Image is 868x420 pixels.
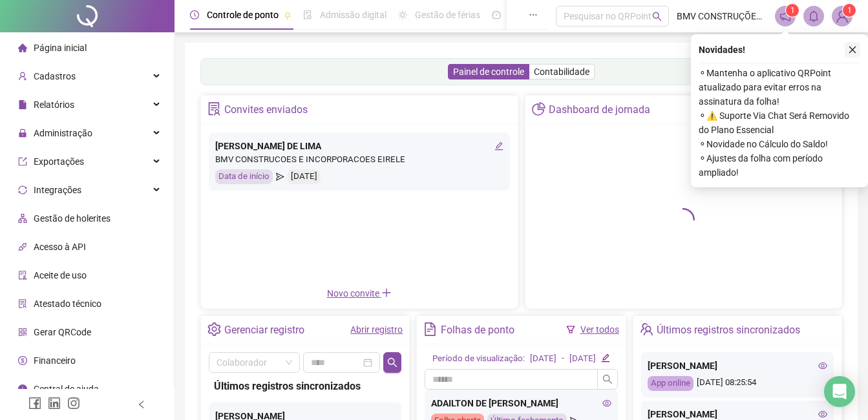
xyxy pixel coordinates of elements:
[18,72,27,81] span: user-add
[534,67,589,77] span: Contabilidade
[847,6,852,15] span: 1
[215,169,273,184] div: Data de início
[640,322,653,336] span: team
[699,66,860,109] span: ⚬ Mantenha o aplicativo QRPoint atualizado para evitar erros na assinatura da folha!
[34,242,86,252] span: Acesso à API
[34,384,99,394] span: Central de ajuda
[207,322,221,336] span: setting
[549,99,650,121] div: Dashboard de jornada
[327,288,392,299] span: Novo convite
[18,242,27,251] span: api
[602,399,611,408] span: eye
[387,357,397,368] span: search
[441,319,514,341] div: Folhas de ponto
[34,185,81,195] span: Integrações
[432,352,525,366] div: Período de visualização:
[34,270,87,280] span: Aceite de uso
[34,355,76,366] span: Financeiro
[786,4,799,17] sup: 1
[18,356,27,365] span: dollar
[808,10,820,22] span: bell
[648,376,827,391] div: [DATE] 08:25:54
[137,400,146,409] span: left
[18,43,27,52] span: home
[215,139,503,153] div: [PERSON_NAME] DE LIMA
[28,397,41,410] span: facebook
[18,157,27,166] span: export
[381,288,392,298] span: plus
[494,142,503,151] span: edit
[790,6,795,15] span: 1
[224,99,308,121] div: Convites enviados
[18,299,27,308] span: solution
[18,100,27,109] span: file
[824,376,855,407] div: Open Intercom Messenger
[431,396,611,410] div: ADAILTON DE [PERSON_NAME]
[207,102,221,116] span: solution
[529,10,538,19] span: ellipsis
[601,353,609,362] span: edit
[648,376,693,391] div: App online
[18,214,27,223] span: apartment
[657,319,800,341] div: Últimos registros sincronizados
[699,137,860,151] span: ⚬ Novidade no Cálculo do Saldo!
[532,102,545,116] span: pie-chart
[18,271,27,280] span: audit
[602,374,613,384] span: search
[67,397,80,410] span: instagram
[415,10,480,20] span: Gestão de férias
[18,384,27,394] span: info-circle
[288,169,321,184] div: [DATE]
[34,71,76,81] span: Cadastros
[779,10,791,22] span: notification
[320,10,386,20] span: Admissão digital
[34,299,101,309] span: Atestado técnico
[843,4,856,17] sup: Atualize o seu contato no menu Meus Dados
[34,156,84,167] span: Exportações
[34,128,92,138] span: Administração
[34,213,111,224] span: Gestão de holerites
[18,129,27,138] span: lock
[569,352,596,366] div: [DATE]
[652,12,662,21] span: search
[672,208,695,231] span: loading
[566,325,575,334] span: filter
[699,43,745,57] span: Novidades !
[34,43,87,53] span: Página inicial
[207,10,279,20] span: Controle de ponto
[492,10,501,19] span: dashboard
[818,410,827,419] span: eye
[648,359,827,373] div: [PERSON_NAME]
[215,153,503,167] div: BMV CONSTRUCOES E INCORPORACOES EIRELE
[699,151,860,180] span: ⚬ Ajustes da folha com período ampliado!
[34,327,91,337] span: Gerar QRCode
[190,10,199,19] span: clock-circle
[214,378,396,394] div: Últimos registros sincronizados
[832,6,852,26] img: 66634
[677,9,767,23] span: BMV CONSTRUÇÕES E INCORPORAÇÕES
[276,169,284,184] span: send
[562,352,564,366] div: -
[350,324,403,335] a: Abrir registro
[580,324,619,335] a: Ver todos
[818,361,827,370] span: eye
[224,319,304,341] div: Gerenciar registro
[398,10,407,19] span: sun
[530,352,556,366] div: [DATE]
[34,100,74,110] span: Relatórios
[303,10,312,19] span: file-done
[18,328,27,337] span: qrcode
[18,185,27,194] span: sync
[699,109,860,137] span: ⚬ ⚠️ Suporte Via Chat Será Removido do Plano Essencial
[284,12,291,19] span: pushpin
[848,45,857,54] span: close
[48,397,61,410] span: linkedin
[423,322,437,336] span: file-text
[453,67,524,77] span: Painel de controle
